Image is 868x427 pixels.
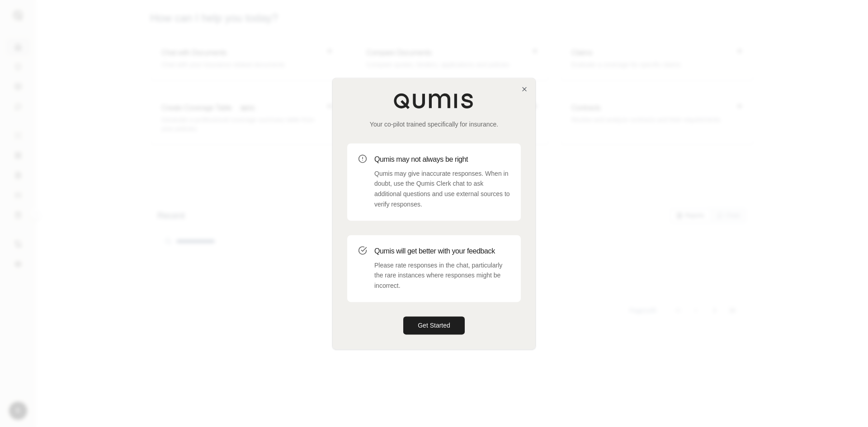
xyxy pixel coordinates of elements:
[347,120,521,129] p: Your co-pilot trained specifically for insurance.
[374,169,510,210] p: Qumis may give inaccurate responses. When in doubt, use the Qumis Clerk chat to ask additional qu...
[393,93,475,109] img: Qumis Logo
[403,316,465,334] button: Get Started
[374,246,510,257] h3: Qumis will get better with your feedback
[374,260,510,291] p: Please rate responses in the chat, particularly the rare instances where responses might be incor...
[374,154,510,165] h3: Qumis may not always be right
